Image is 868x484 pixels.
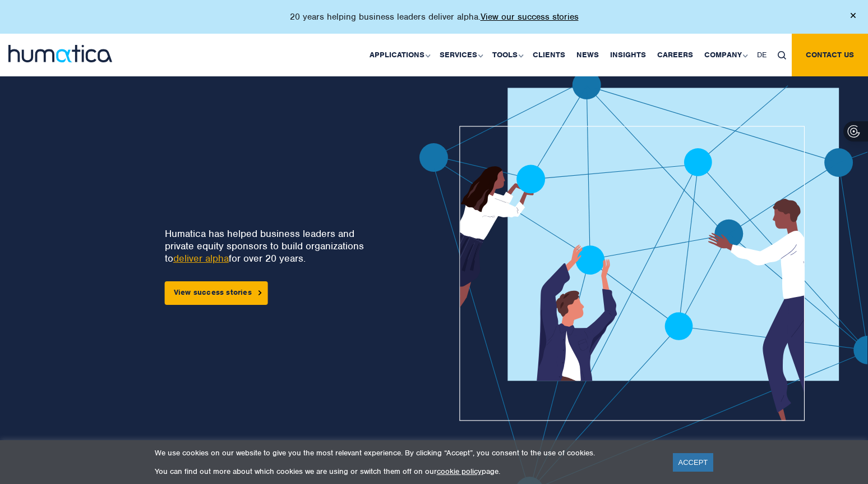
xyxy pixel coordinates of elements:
[481,11,579,22] a: View our success stories
[165,281,268,305] a: View success stories
[290,11,579,22] p: 20 years helping business leaders deliver alpha.
[434,34,487,76] a: Services
[673,453,714,472] a: ACCEPT
[364,34,434,76] a: Applications
[699,34,751,76] a: Company
[604,34,652,76] a: Insights
[165,227,375,264] p: Humatica has helped business leaders and private equity sponsors to build organizations to for ov...
[173,252,229,264] a: deliver alpha
[751,34,772,76] a: DE
[258,290,262,295] img: arrowicon
[571,34,604,76] a: News
[652,34,699,76] a: Careers
[155,448,659,458] p: We use cookies on our website to give you the most relevant experience. By clicking “Accept”, you...
[527,34,571,76] a: Clients
[155,467,659,476] p: You can find out more about which cookies we are using or switch them off on our page.
[778,51,786,60] img: search_icon
[792,34,868,76] a: Contact us
[487,34,527,76] a: Tools
[8,45,112,62] img: logo
[757,50,767,60] span: DE
[437,467,482,476] a: cookie policy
